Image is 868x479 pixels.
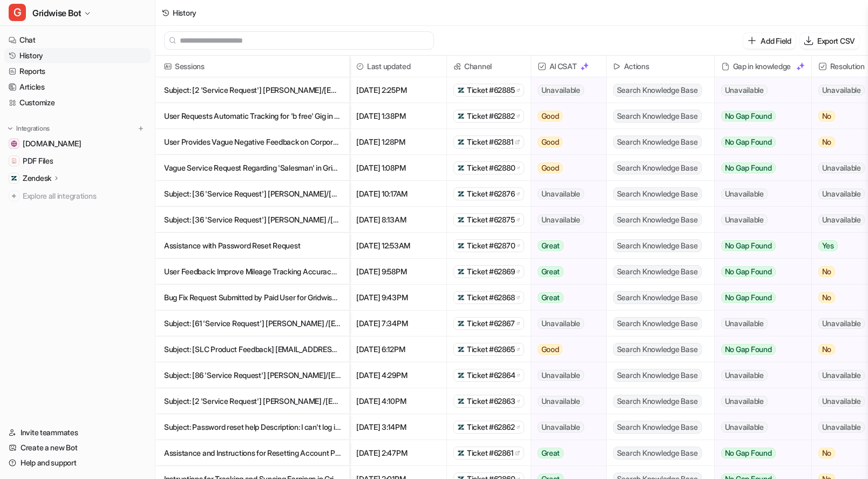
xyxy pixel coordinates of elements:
span: Ticket #62882 [467,111,514,122]
p: Export CSV [817,35,855,46]
span: Great [538,240,564,251]
button: Good [531,155,600,181]
span: No [818,344,836,355]
a: Ticket #62864 [457,370,520,381]
span: Ticket #62875 [467,214,514,225]
a: Reports [4,64,151,79]
span: Good [538,137,563,147]
img: gridwise.io [11,140,17,147]
p: User Provides Vague Negative Feedback on Corporate Pay via App [164,129,341,155]
span: Great [538,448,564,458]
button: Great [531,285,600,311]
p: User Feedback: Improve Mileage Tracking Accuracy in TUL App [164,259,341,285]
span: No [818,137,836,147]
span: Great [538,266,564,277]
button: Great [531,259,600,285]
img: zendesk [457,112,465,120]
span: [DATE] 8:13AM [354,207,442,233]
p: User Requests Automatic Tracking for 'b free' Gig in Gridwise App [164,103,341,129]
span: [DOMAIN_NAME] [23,138,81,149]
span: Search Knowledge Base [613,421,702,434]
a: Ticket #62865 [457,344,520,355]
button: No Gap Found [715,285,803,311]
button: No Gap Found [715,129,803,155]
span: Unavailable [721,370,768,381]
img: Zendesk [11,175,17,181]
a: Ticket #62882 [457,111,520,122]
span: Ticket #62881 [467,137,513,147]
button: No Gap Found [715,259,803,285]
a: Ticket #62870 [457,240,520,251]
img: zendesk [457,294,465,301]
a: Ticket #62867 [457,318,520,329]
p: Subject: [36 'Service Request'] [PERSON_NAME]/[EMAIL_ADDRESS][DOMAIN_NAME]> Description: *App Ver... [164,181,341,207]
p: Integrations [16,124,50,133]
span: Search Knowledge Base [613,213,702,226]
p: Assistance and Instructions for Resetting Account Password [164,440,341,466]
span: [DATE] 9:58PM [354,259,442,285]
img: explore all integrations [9,191,19,201]
span: Search Knowledge Base [613,447,702,460]
p: Subject: [36 'Service Request'] [PERSON_NAME] /[EMAIL_ADDRESS][DOMAIN_NAME]> Description: *App Ve... [164,207,341,233]
span: Ticket #62870 [467,240,515,251]
button: No Gap Found [715,155,803,181]
a: Create a new Bot [4,440,151,455]
span: Ticket #62885 [467,85,514,96]
p: Bug Fix Request Submitted by Paid User for Gridwise App [164,285,341,311]
span: No Gap Found [721,448,776,458]
span: [DATE] 6:12PM [354,336,442,362]
span: No [818,266,836,277]
button: Integrations [4,123,53,134]
span: No Gap Found [721,292,776,303]
img: zendesk [457,372,465,379]
a: Ticket #62885 [457,85,520,96]
span: [DATE] 1:38PM [354,103,442,129]
span: Unavailable [721,318,768,329]
span: Unavailable [538,188,584,199]
span: AI CSAT [535,56,602,77]
img: zendesk [457,216,465,224]
span: [DATE] 1:28PM [354,129,442,155]
h2: Actions [624,56,649,77]
span: No Gap Found [721,111,776,122]
span: [DATE] 4:29PM [354,362,442,388]
span: Unavailable [818,163,865,173]
span: Unavailable [538,422,584,433]
span: [DATE] 1:08PM [354,155,442,181]
p: Subject: Password reset help Description: I can't log in. When I reset password it get no email a... [164,414,341,440]
p: Zendesk [23,173,51,184]
span: Explore all integrations [23,187,146,205]
span: No [818,292,836,303]
div: Gap in knowledge [719,56,807,77]
img: zendesk [457,397,465,405]
span: Search Knowledge Base [613,84,702,97]
span: Unavailable [818,318,865,329]
span: [DATE] 10:17AM [354,181,442,207]
a: Ticket #62880 [457,163,520,173]
span: Search Knowledge Base [613,317,702,330]
a: Invite teammates [4,425,151,440]
span: Unavailable [538,318,584,329]
span: Ticket #62880 [467,163,515,173]
span: [DATE] 3:14PM [354,414,442,440]
span: No Gap Found [721,266,776,277]
span: Unavailable [721,396,768,407]
a: Explore all integrations [4,188,151,204]
span: Ticket #62864 [467,370,515,381]
span: No Gap Found [721,344,776,355]
span: Search Knowledge Base [613,136,702,149]
img: zendesk [457,346,465,353]
a: Ticket #62862 [457,422,520,433]
p: Subject: [SLC Product Feedback] [EMAIL_ADDRESS][DOMAIN_NAME] Description: *App Version*: 3.72.0 (... [164,336,341,362]
span: Ticket #62868 [467,292,514,303]
span: Ticket #62867 [467,318,514,329]
span: Unavailable [721,214,768,225]
button: Export CSV [800,33,859,49]
span: [DATE] 12:53AM [354,233,442,259]
span: Search Knowledge Base [613,265,702,278]
span: Unavailable [538,85,584,96]
span: PDF Files [23,156,53,166]
span: G [9,4,26,21]
span: [DATE] 7:34PM [354,311,442,336]
img: zendesk [457,320,465,327]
